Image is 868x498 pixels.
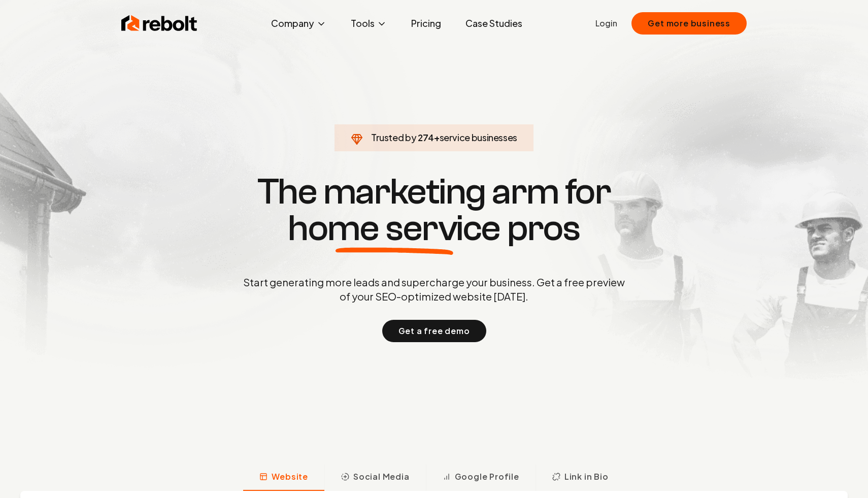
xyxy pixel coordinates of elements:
span: Website [272,471,308,483]
span: home service [288,210,500,247]
span: 274 [418,130,434,145]
img: Rebolt Logo [121,13,197,34]
span: Link in Bio [564,471,609,483]
span: + [434,131,440,143]
a: Pricing [403,13,449,34]
span: Google Profile [455,471,519,483]
button: Link in Bio [536,464,625,491]
button: Company [263,13,335,34]
button: Social Media [324,464,426,491]
span: service businesses [440,131,518,143]
a: Case Studies [457,13,530,34]
button: Tools [343,13,395,34]
button: Get more business [631,12,747,35]
span: Social Media [353,471,410,483]
a: Login [595,17,617,29]
p: Start generating more leads and supercharge your business. Get a free preview of your SEO-optimiz... [241,275,627,304]
span: Trusted by [371,131,416,143]
button: Google Profile [426,464,536,491]
h1: The marketing arm for pros [190,174,678,247]
button: Website [243,464,324,491]
button: Get a free demo [382,320,486,342]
